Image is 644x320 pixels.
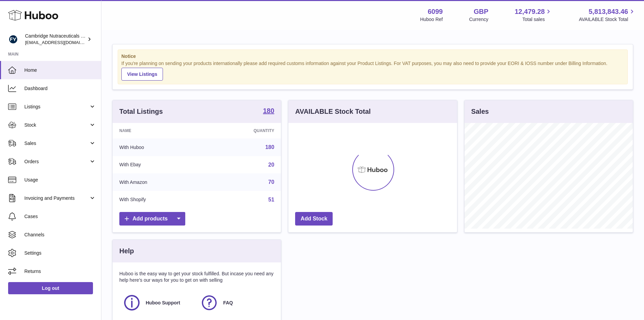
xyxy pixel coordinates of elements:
span: Channels [24,232,96,238]
strong: Notice [121,53,624,60]
p: Huboo is the easy way to get your stock fulfilled. But incase you need any help here's our ways f... [119,271,274,283]
strong: GBP [474,7,488,16]
td: With Shopify [113,191,205,209]
a: 5,813,843.46 AVAILABLE Stock Total [579,7,636,23]
a: 180 [263,107,274,115]
div: Currency [469,16,488,23]
h3: AVAILABLE Stock Total [295,107,371,116]
td: With Ebay [113,156,205,174]
a: Add products [119,212,185,226]
td: With Huboo [113,138,205,156]
span: 12,479.28 [515,7,545,16]
a: 12,479.28 Total sales [515,7,552,23]
th: Name [113,123,205,138]
a: Add Stock [295,212,333,226]
a: 20 [268,162,275,168]
a: 180 [265,144,275,150]
h3: Total Listings [119,107,163,116]
span: Invoicing and Payments [24,195,89,201]
span: Home [24,67,96,73]
a: Huboo Support [123,294,193,312]
span: Sales [24,140,89,147]
span: Total sales [522,16,552,23]
span: Returns [24,268,96,275]
span: FAQ [223,300,233,306]
a: FAQ [200,294,271,312]
img: huboo@camnutra.com [8,34,18,44]
span: Dashboard [24,85,96,92]
span: AVAILABLE Stock Total [579,16,636,23]
a: Log out [8,282,93,294]
span: Listings [24,104,89,110]
strong: 180 [263,107,274,114]
h3: Help [119,247,134,256]
a: 51 [268,197,275,202]
span: [EMAIL_ADDRESS][DOMAIN_NAME] [25,40,99,45]
h3: Sales [471,107,489,116]
span: Huboo Support [146,300,180,306]
span: Orders [24,158,89,165]
span: Cases [24,213,96,220]
span: Stock [24,122,89,128]
div: Cambridge Nutraceuticals Ltd [25,33,86,46]
div: If you're planning on sending your products internationally please add required customs informati... [121,60,624,81]
th: Quantity [205,123,281,138]
strong: 6099 [428,7,443,16]
td: With Amazon [113,173,205,191]
a: 70 [268,179,275,185]
a: View Listings [121,68,163,81]
span: Usage [24,177,96,183]
div: Huboo Ref [420,16,443,23]
span: 5,813,843.46 [589,7,628,16]
span: Settings [24,250,96,256]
